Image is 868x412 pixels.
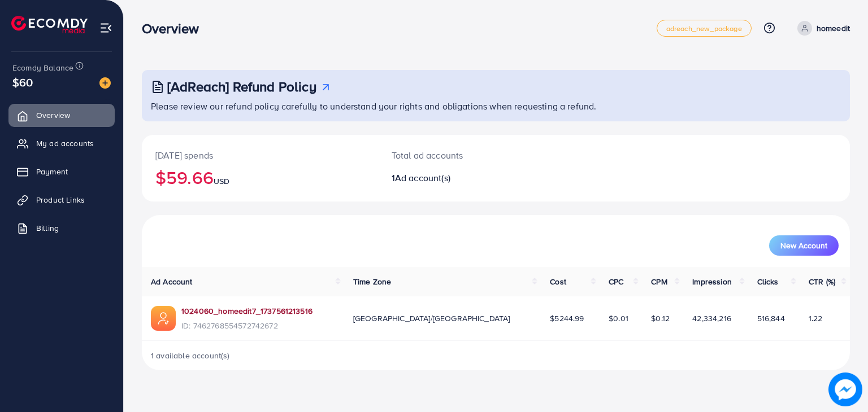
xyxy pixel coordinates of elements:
[8,132,115,155] a: My ad accounts
[757,276,779,287] span: Clicks
[666,25,742,32] span: adreach_new_package
[809,313,823,324] span: 1.22
[692,313,731,324] span: 42,334,216
[36,194,85,205] span: Product Links
[657,20,752,37] a: adreach_new_package
[36,138,94,149] span: My ad accounts
[8,189,115,211] a: Product Links
[353,276,391,287] span: Time Zone
[12,74,33,90] span: $60
[651,276,667,287] span: CPM
[550,313,584,324] span: $5244.99
[817,21,850,35] p: homeedit
[8,160,115,183] a: Payment
[828,372,862,406] img: image
[155,166,364,188] h2: $59.66
[151,99,843,113] p: Please review our refund policy carefully to understand your rights and obligations when requesti...
[8,217,115,239] a: Billing
[36,109,70,121] span: Overview
[181,305,313,317] a: 1024060_homeedit7_1737561213516
[609,276,623,287] span: CPC
[392,148,541,162] p: Total ad accounts
[609,313,628,324] span: $0.01
[99,21,112,34] img: menu
[167,78,316,95] h3: [AdReach] Refund Policy
[155,148,364,162] p: [DATE] spends
[151,350,230,361] span: 1 available account(s)
[12,62,73,73] span: Ecomdy Balance
[36,166,68,177] span: Payment
[142,20,208,37] h3: Overview
[214,176,229,187] span: USD
[550,276,566,287] span: Cost
[36,222,59,234] span: Billing
[151,306,176,331] img: ic-ads-acc.e4c84228.svg
[692,276,732,287] span: Impression
[151,276,193,287] span: Ad Account
[395,172,450,184] span: Ad account(s)
[392,173,541,183] h2: 1
[11,16,88,33] img: logo
[181,320,313,331] span: ID: 7462768554572742672
[769,235,839,256] button: New Account
[780,242,827,249] span: New Account
[651,313,670,324] span: $0.12
[353,313,510,324] span: [GEOGRAPHIC_DATA]/[GEOGRAPHIC_DATA]
[8,104,115,126] a: Overview
[99,77,111,89] img: image
[809,276,835,287] span: CTR (%)
[757,313,785,324] span: 516,844
[793,21,850,36] a: homeedit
